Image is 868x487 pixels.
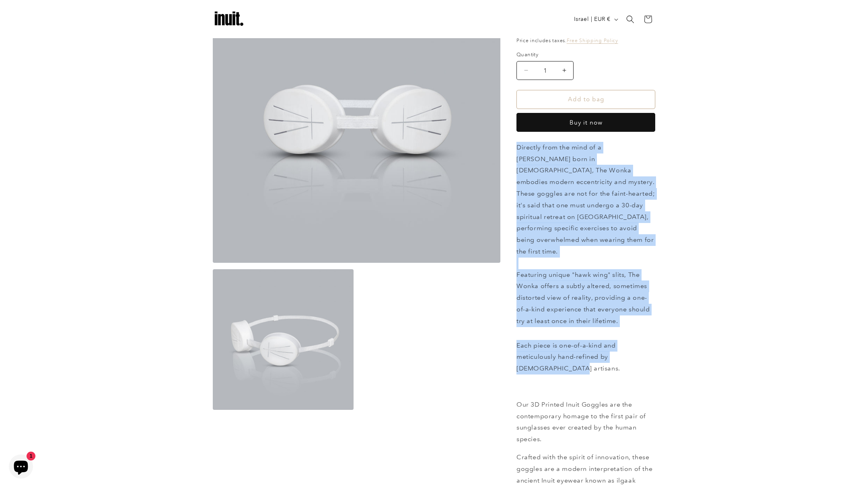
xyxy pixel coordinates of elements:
summary: Search [621,10,639,28]
p: Directly from the mind of a [PERSON_NAME] born in [DEMOGRAPHIC_DATA], The Wonka embodies modern e... [516,142,655,327]
inbox-online-store-chat: Shopify online store chat [6,454,35,481]
button: Buy it now [516,113,655,132]
div: Price includes taxes. [516,37,655,45]
img: Inuit Logo [213,3,245,35]
button: Israel | EUR € [569,12,621,27]
span: Israel | EUR € [574,15,611,23]
label: Quantity [516,51,655,59]
button: Add to bag [516,90,655,109]
a: Free Shipping Policy [567,37,618,43]
p: Our 3D Printed Inuit Goggles are the contemporary homage to the first pair of sunglasses ever cre... [516,399,655,445]
p: Each piece is one-of-a-kind and meticulously hand-refined by [DEMOGRAPHIC_DATA] artisans. [516,340,655,374]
